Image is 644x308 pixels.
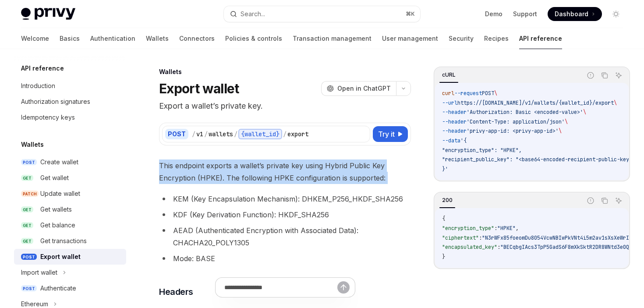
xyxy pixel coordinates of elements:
[234,130,237,138] div: /
[467,127,559,135] span: 'privy-app-id: <privy-app-id>'
[519,28,562,49] a: API reference
[21,8,75,20] img: light logo
[293,28,372,49] a: Transaction management
[179,28,215,49] a: Connectors
[159,100,411,112] p: Export a wallet’s private key.
[585,70,596,81] button: Report incorrect code
[583,109,586,116] span: \
[21,63,64,74] h5: API reference
[283,130,287,138] div: /
[442,90,454,97] span: curl
[40,283,76,294] div: Authenticate
[559,127,562,135] span: \
[40,220,75,230] div: Get balance
[21,285,37,292] span: POST
[21,267,57,278] div: Import wallet
[21,96,90,107] div: Authorization signatures
[204,130,208,138] div: /
[21,222,33,229] span: GET
[442,118,467,125] span: --header
[439,195,455,205] div: 200
[337,281,350,294] button: Send message
[40,251,81,262] div: Export wallet
[21,112,75,123] div: Idempotency keys
[21,175,33,181] span: GET
[165,129,188,139] div: POST
[613,70,624,81] button: Ask AI
[442,234,479,241] span: "ciphertext"
[159,81,239,96] h1: Export wallet
[159,193,411,205] li: KEM (Key Encapsulation Mechanism): DHKEM_P256_HKDF_SHA256
[467,109,583,116] span: 'Authorization: Basic <encoded-value>'
[482,90,494,97] span: POST
[494,225,497,232] span: :
[14,94,126,110] a: Authorization signatures
[159,159,411,184] span: This endpoint exports a wallet’s private key using Hybrid Public Key Encryption (HPKE). The follo...
[479,234,482,241] span: :
[209,130,233,138] div: wallets
[90,28,135,49] a: Authentication
[609,7,623,21] button: Toggle dark mode
[14,110,126,125] a: Idempotency keys
[337,84,391,93] span: Open in ChatGPT
[21,254,37,260] span: POST
[599,70,610,81] button: Copy the contents from the code block
[14,233,126,249] a: GETGet transactions
[439,70,458,80] div: cURL
[442,99,457,106] span: --url
[21,238,33,244] span: GET
[494,90,497,97] span: \
[497,244,500,251] span: :
[287,130,308,138] div: export
[449,28,474,49] a: Security
[599,195,610,206] button: Copy the contents from the code block
[14,78,126,94] a: Introduction
[14,170,126,186] a: GETGet wallet
[442,244,497,251] span: "encapsulated_key"
[442,253,445,260] span: }
[373,126,408,142] button: Try it
[406,11,415,18] span: ⌘ K
[378,129,395,139] span: Try it
[225,28,282,49] a: Policies & controls
[14,154,126,170] a: POSTCreate wallet
[159,209,411,221] li: KDF (Key Derivation Function): HKDF_SHA256
[442,156,635,163] span: "recipient_public_key": "<base64-encoded-recipient-public-key>"
[40,188,80,199] div: Update wallet
[40,157,78,167] div: Create wallet
[497,225,516,232] span: "HPKE"
[159,224,411,249] li: AEAD (Authenticated Encryption with Associated Data): CHACHA20_POLY1305
[21,191,39,197] span: PATCH
[442,166,448,173] span: }'
[382,28,438,49] a: User management
[513,10,537,18] a: Support
[196,130,203,138] div: v1
[14,217,126,233] a: GETGet balance
[565,118,568,125] span: \
[40,173,69,183] div: Get wallet
[224,6,420,22] button: Search...⌘K
[485,10,502,18] a: Demo
[585,195,596,206] button: Report incorrect code
[14,280,126,296] a: POSTAuthenticate
[14,202,126,217] a: GETGet wallets
[21,159,37,166] span: POST
[555,10,588,18] span: Dashboard
[21,206,33,213] span: GET
[614,99,617,106] span: \
[457,99,614,106] span: https://[DOMAIN_NAME]/v1/wallets/{wallet_id}/export
[238,129,282,139] div: {wallet_id}
[14,249,126,265] a: POSTExport wallet
[40,236,87,246] div: Get transactions
[516,225,519,232] span: ,
[21,139,44,150] h5: Wallets
[146,28,169,49] a: Wallets
[442,147,522,154] span: "encryption_type": "HPKE",
[467,118,565,125] span: 'Content-Type: application/json'
[14,186,126,202] a: PATCHUpdate wallet
[21,81,55,91] div: Introduction
[442,127,467,135] span: --header
[460,137,467,144] span: '{
[442,109,467,116] span: --header
[484,28,509,49] a: Recipes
